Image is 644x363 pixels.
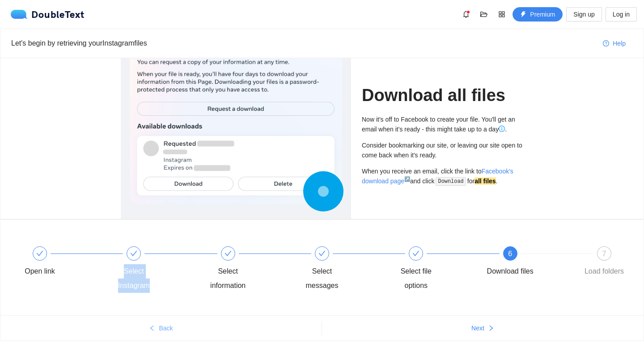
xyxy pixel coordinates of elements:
span: check [318,250,326,257]
button: thunderboltPremium [513,7,563,21]
span: check [130,250,137,257]
button: question-circleHelp [596,36,633,51]
span: check [225,250,232,257]
a: Facebook's download page↗ [362,168,513,185]
button: Sign up [566,7,602,21]
div: Download files [487,264,534,279]
div: Let's begin by retrieving your Instagram files [11,38,596,49]
div: Select information [202,246,296,293]
strong: all files [475,177,496,185]
div: Select Instagram [108,264,160,293]
span: Next [471,323,484,333]
div: Select messages [296,264,348,293]
sup: ↗ [404,176,410,181]
div: Consider bookmarking our site, or leaving our site open to come back when it's ready. [362,140,523,160]
span: right [488,325,494,332]
a: logoDoubleText [11,10,85,19]
img: logo [11,10,31,19]
span: Premium [530,9,555,19]
div: Load folders [585,264,624,279]
span: left [149,325,155,332]
span: 7 [602,250,606,257]
button: folder-open [477,7,491,21]
div: Select information [202,264,254,293]
span: bell [459,11,473,18]
span: 6 [508,250,512,257]
div: 7Load folders [578,246,630,279]
span: Help [613,38,626,48]
button: bell [459,7,473,21]
div: Select messages [296,246,390,293]
h1: Download all files [362,85,523,106]
span: Log in [613,9,630,19]
div: 6Download files [484,246,578,279]
span: Back [159,323,173,333]
span: folder-open [477,11,491,18]
div: DoubleText [11,10,85,19]
button: Log in [606,7,637,21]
div: Select file options [390,246,484,293]
span: question-circle [603,40,609,47]
span: appstore [495,11,508,18]
div: Open link [25,264,55,279]
span: Sign up [573,9,594,19]
div: Select file options [390,264,442,293]
button: leftBack [0,321,322,335]
div: Select Instagram [108,246,202,293]
div: When you receive an email, click the link to and click for . [362,166,523,186]
div: Open link [14,246,108,279]
div: Now it's off to Facebook to create your file. You'll get an email when it's ready - this might ta... [362,114,523,134]
span: thunderbolt [520,11,526,18]
code: Download [436,177,466,186]
span: check [36,250,43,257]
button: Nextright [322,321,644,335]
span: info-circle [499,126,505,132]
button: appstore [495,7,509,21]
span: check [412,250,419,257]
